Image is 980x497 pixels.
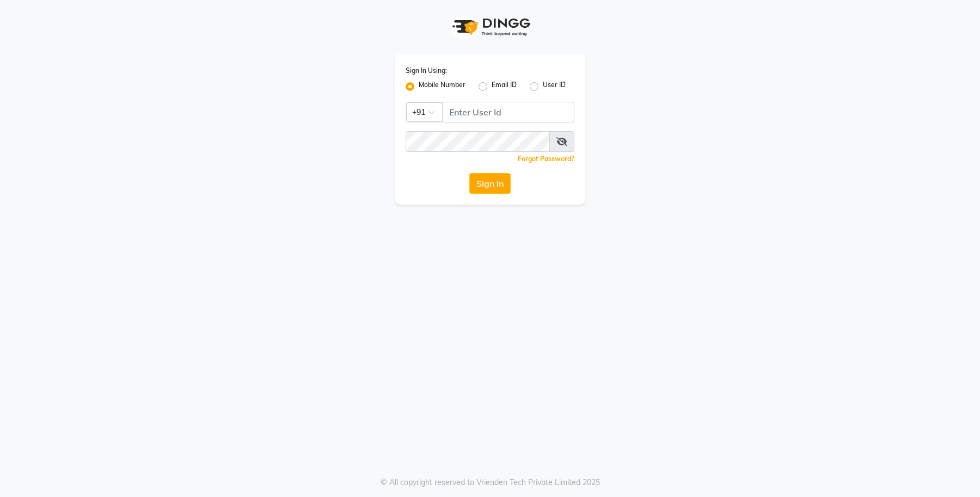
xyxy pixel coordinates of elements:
input: Username [406,131,550,152]
label: Email ID [492,80,517,93]
a: Forgot Password? [518,155,574,163]
input: Username [442,102,574,122]
label: User ID [543,80,566,93]
label: Mobile Number [419,80,465,93]
label: Sign In Using: [406,66,447,76]
button: Sign In [469,173,511,194]
img: logo1.svg [446,11,534,43]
